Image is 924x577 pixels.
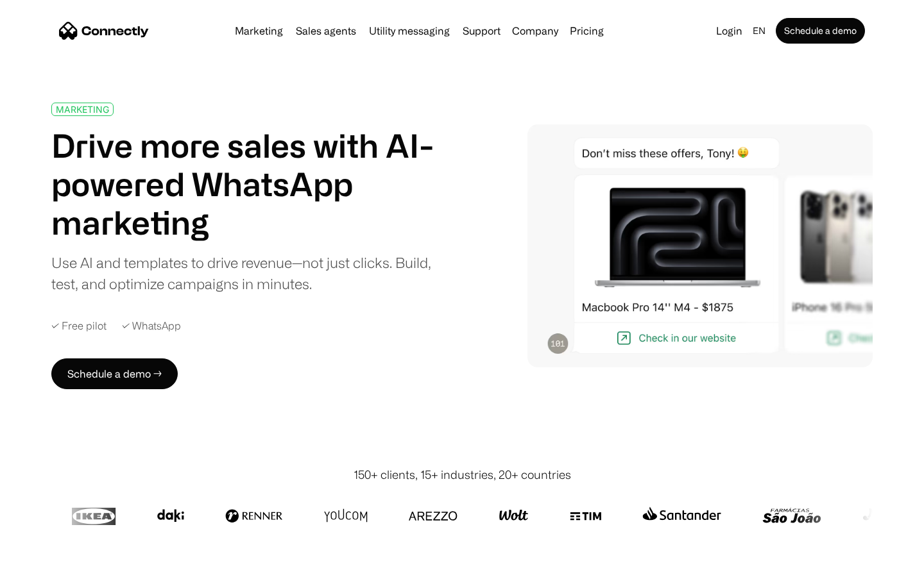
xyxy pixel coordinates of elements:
[122,320,181,332] div: ✓ WhatsApp
[512,22,558,40] div: Company
[776,18,865,44] a: Schedule a demo
[753,22,766,40] div: en
[565,26,609,36] a: Pricing
[26,555,77,573] ul: Language list
[56,105,109,114] div: MARKETING
[51,126,448,242] h1: Drive more sales with AI-powered WhatsApp marketing
[51,252,448,294] div: Use AI and templates to drive revenue—not just clicks. Build, test, and optimize campaigns in min...
[291,26,361,36] a: Sales agents
[458,26,506,36] a: Support
[230,26,288,36] a: Marketing
[364,26,455,36] a: Utility messaging
[711,22,748,40] a: Login
[51,320,107,332] div: ✓ Free pilot
[354,466,571,483] div: 150+ clients, 15+ industries, 20+ countries
[51,358,178,389] a: Schedule a demo →
[13,553,77,573] aside: Language selected: English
